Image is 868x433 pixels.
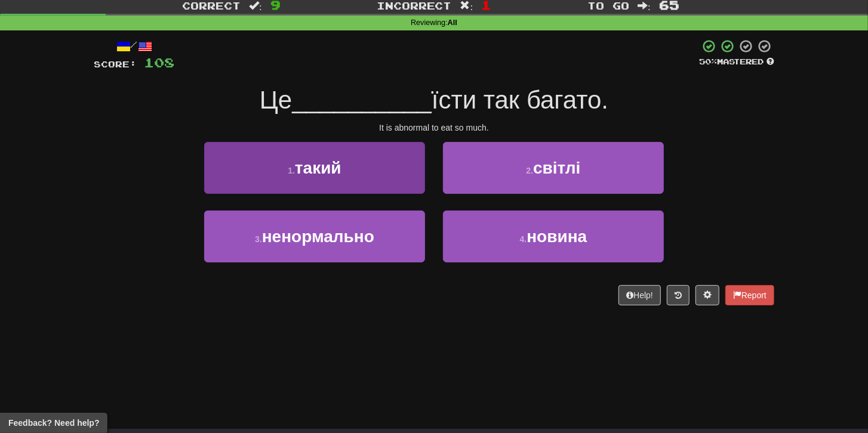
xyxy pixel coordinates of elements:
button: 3.ненормально [204,211,425,262]
button: 2.світлі [443,142,664,194]
div: / [94,39,174,54]
button: Round history (alt+y) [667,285,690,305]
div: It is abnormal to eat so much. [94,122,774,134]
button: Report [725,285,774,305]
small: 3 . [255,234,262,244]
small: 4 . [520,234,527,244]
span: їсти так багато. [432,86,608,114]
span: новина [527,227,587,246]
span: 108 [144,55,174,70]
small: 1 . [288,166,295,175]
span: Це [260,86,292,114]
span: такий [295,159,341,177]
button: 1.такий [204,142,425,194]
small: 2 . [526,166,533,175]
span: : [249,1,262,11]
button: Help! [618,285,661,305]
span: Open feedback widget [8,417,99,429]
div: Mastered [699,57,774,67]
span: Score: [94,59,137,69]
span: світлі [533,159,580,177]
span: ненормально [262,227,374,246]
span: 50 % [699,57,717,66]
strong: All [448,18,457,27]
button: 4.новина [443,211,664,262]
span: : [638,1,651,11]
span: __________ [292,86,432,114]
span: : [460,1,473,11]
